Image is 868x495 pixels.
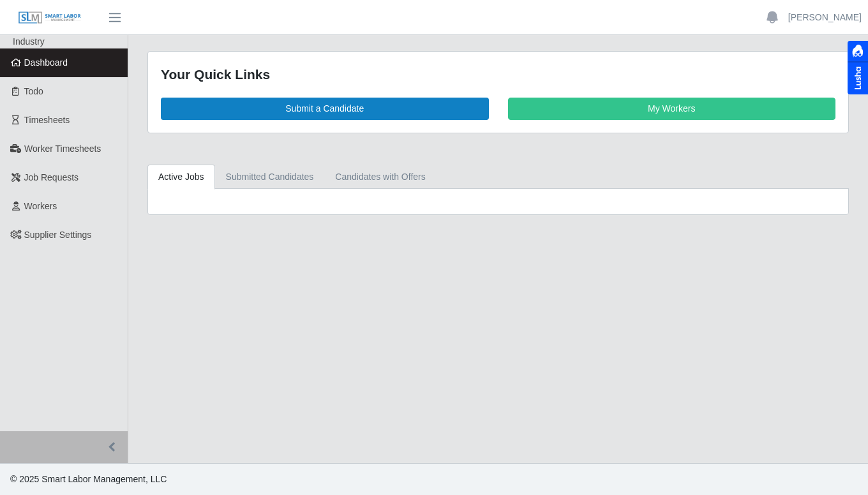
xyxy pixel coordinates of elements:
[161,98,489,120] a: Submit a Candidate
[10,474,167,484] span: © 2025 Smart Labor Management, LLC
[24,144,101,154] span: Worker Timesheets
[161,64,835,85] div: Your Quick Links
[13,36,45,47] span: Industry
[324,165,436,189] a: Candidates with Offers
[24,115,70,125] span: Timesheets
[18,11,82,25] img: SLM Logo
[24,57,68,68] span: Dashboard
[788,11,862,24] a: [PERSON_NAME]
[24,230,92,240] span: Supplier Settings
[24,86,43,96] span: Todo
[24,172,79,182] span: Job Requests
[508,98,836,120] a: My Workers
[147,165,215,189] a: Active Jobs
[215,165,325,189] a: Submitted Candidates
[24,201,57,211] span: Workers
